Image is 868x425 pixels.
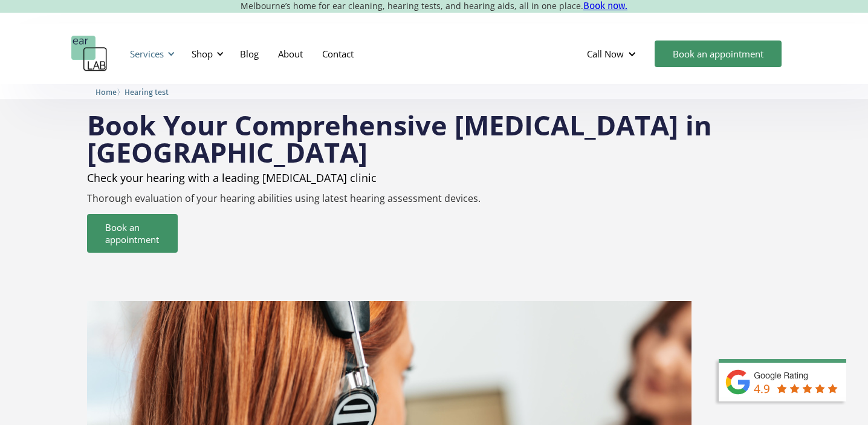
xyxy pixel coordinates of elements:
[130,48,164,60] div: Services
[71,36,108,72] a: home
[655,41,782,67] a: Book an appointment
[87,214,178,253] a: Book an appointment
[230,36,268,71] a: Blog
[184,36,227,72] div: Shop
[96,86,125,99] li: 〉
[125,88,169,97] span: Hearing test
[96,88,117,97] span: Home
[87,111,782,166] h1: Book Your Comprehensive [MEDICAL_DATA] in [GEOGRAPHIC_DATA]
[313,36,363,71] a: Contact
[268,36,313,71] a: About
[96,86,117,97] a: Home
[587,48,624,60] div: Call Now
[87,193,782,204] p: Thorough evaluation of your hearing abilities using latest hearing assessment devices.
[87,172,782,184] h2: Check your hearing with a leading [MEDICAL_DATA] clinic
[125,86,169,97] a: Hearing test
[577,36,649,72] div: Call Now
[123,36,178,72] div: Services
[192,48,213,60] div: Shop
